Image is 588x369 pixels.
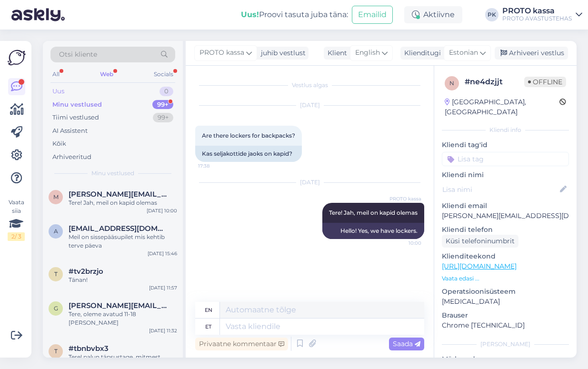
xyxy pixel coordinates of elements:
div: [DATE] 11:32 [149,327,177,334]
p: Kliendi nimi [442,170,569,180]
span: Tere! Jah, meil on kapid olemas [329,209,418,216]
input: Lisa tag [442,152,569,166]
div: 2 / 3 [8,232,25,241]
div: Privaatne kommentaar [195,338,288,350]
div: Uus [52,87,64,96]
div: AI Assistent [52,126,88,136]
div: Tänan! [69,276,177,284]
div: # ne4dzjjt [465,76,524,88]
span: t [54,348,58,355]
span: melanieheinrich@gmx.net [69,190,168,199]
p: Operatsioonisüsteem [442,287,569,297]
span: 10:00 [386,239,421,247]
p: Märkmed [442,354,569,364]
div: PK [485,8,498,21]
div: Vestlus algas [195,81,424,90]
div: [PERSON_NAME] [442,340,569,349]
div: 99+ [153,113,173,122]
div: Hello! Yes, we have lockers. [322,223,424,239]
div: 0 [159,87,173,96]
div: Tiimi vestlused [52,113,99,122]
p: Kliendi telefon [442,225,569,235]
div: PROTO kassa [502,7,572,15]
p: Klienditeekond [442,251,569,261]
span: #tbnbvbx3 [69,344,109,353]
span: Saada [393,339,420,348]
b: Uus! [241,10,259,19]
span: Are there lockers for backpacks? [202,132,295,139]
div: Arhiveeritud [52,152,91,162]
div: Proovi tasuta juba täna: [241,9,348,20]
div: Minu vestlused [52,100,102,110]
p: Chrome [TECHNICAL_ID] [442,320,569,330]
span: a [54,228,58,235]
div: PROTO AVASTUSTEHAS [502,15,572,22]
div: en [205,302,212,318]
div: Arhiveeri vestlus [495,47,568,60]
div: Klienditugi [400,48,441,58]
div: [DATE] [195,178,424,187]
div: Vaata siia [8,198,25,241]
span: Otsi kliente [59,50,97,60]
p: Vaata edasi ... [442,274,569,283]
p: Kliendi email [442,201,569,211]
div: Klient [324,48,347,58]
span: English [355,48,380,58]
a: [URL][DOMAIN_NAME] [442,262,517,270]
span: PROTO kassa [199,48,244,58]
div: All [50,68,61,80]
div: [DATE] 11:57 [149,284,177,291]
div: [DATE] 15:46 [148,250,177,257]
span: m [53,193,59,200]
span: n [449,80,454,87]
span: g [54,305,58,312]
span: #tv2brzjo [69,267,103,276]
div: Socials [152,68,175,80]
div: juhib vestlust [257,48,306,58]
div: Kõik [52,139,66,149]
div: Kas seljakottide jaoks on kapid? [195,146,302,162]
div: et [205,319,211,335]
p: [MEDICAL_DATA] [442,297,569,307]
p: Brauser [442,310,569,320]
div: Aktiivne [404,6,462,23]
div: Tere, oleme avatud 11-18 [PERSON_NAME] [69,310,177,327]
span: t [54,270,58,278]
span: PROTO kassa [386,195,421,202]
div: Meil on sissepääsupilet mis kehtib terve päeva [69,233,177,250]
div: Küsi telefoninumbrit [442,235,518,248]
div: [GEOGRAPHIC_DATA], [GEOGRAPHIC_DATA] [445,97,559,117]
span: giuliana.morana@gmail.com [69,301,168,310]
p: Kliendi tag'id [442,140,569,150]
p: [PERSON_NAME][EMAIL_ADDRESS][DOMAIN_NAME] [442,211,569,221]
span: Offline [524,77,566,87]
div: Kliendi info [442,126,569,134]
span: Estonian [449,48,478,58]
div: [DATE] 10:00 [147,207,177,214]
div: [DATE] [195,101,424,110]
span: agessa@mail.ru [69,224,168,233]
img: Askly Logo [8,49,26,67]
a: PROTO kassaPROTO AVASTUSTEHAS [502,7,582,22]
button: Emailid [352,6,393,24]
div: 99+ [152,100,173,110]
span: 17:38 [198,162,234,170]
div: Web [98,68,115,80]
input: Lisa nimi [442,184,558,195]
div: Tere! Jah, meil on kapid olemas [69,199,177,207]
span: Minu vestlused [91,169,134,178]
